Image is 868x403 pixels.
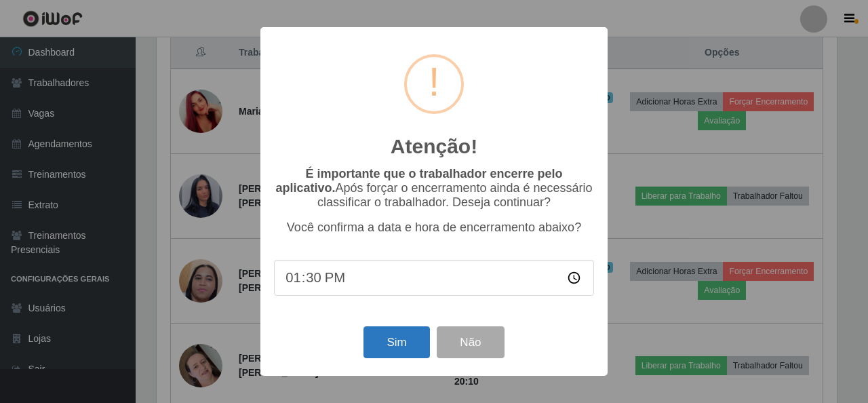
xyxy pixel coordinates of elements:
button: Não [437,326,504,358]
button: Sim [363,326,429,358]
b: É importante que o trabalhador encerre pelo aplicativo. [275,167,562,195]
h2: Atenção! [391,134,477,159]
p: Após forçar o encerramento ainda é necessário classificar o trabalhador. Deseja continuar? [274,167,594,210]
p: Você confirma a data e hora de encerramento abaixo? [274,220,594,235]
